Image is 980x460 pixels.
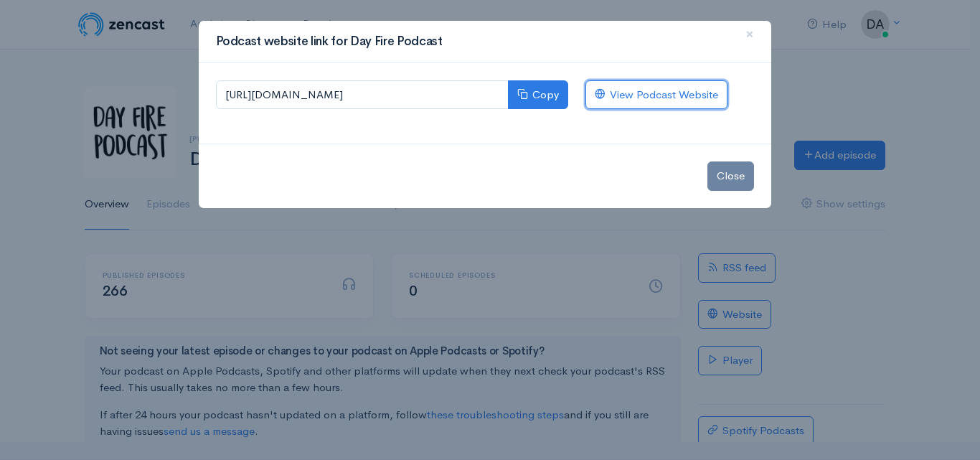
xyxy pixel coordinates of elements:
[745,24,754,44] span: ×
[585,80,727,110] a: View Podcast Website
[216,32,443,51] h3: Podcast website link for Day Fire Podcast
[728,15,771,55] button: Close
[508,80,568,110] button: Copy
[707,161,754,191] button: Close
